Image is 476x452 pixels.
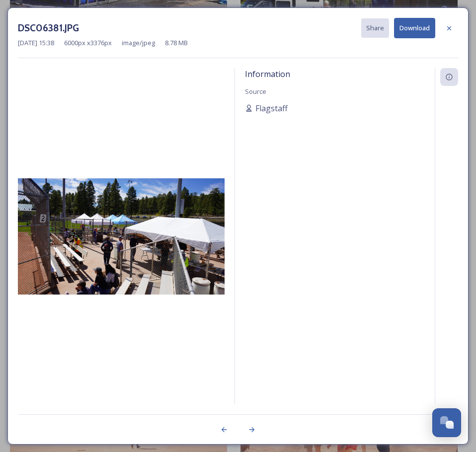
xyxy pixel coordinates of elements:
span: image/jpeg [122,38,155,48]
button: Open Chat [432,408,461,437]
span: [DATE] 15:38 [18,38,54,48]
button: Download [394,18,435,38]
span: Information [245,69,290,79]
span: Source [245,87,266,96]
button: Share [361,18,389,38]
span: 6000 px x 3376 px [64,38,112,48]
img: DSC06381.JPG [18,178,225,295]
span: Flagstaff [255,102,288,114]
span: 8.78 MB [165,38,188,48]
h3: DSC06381.JPG [18,21,79,35]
